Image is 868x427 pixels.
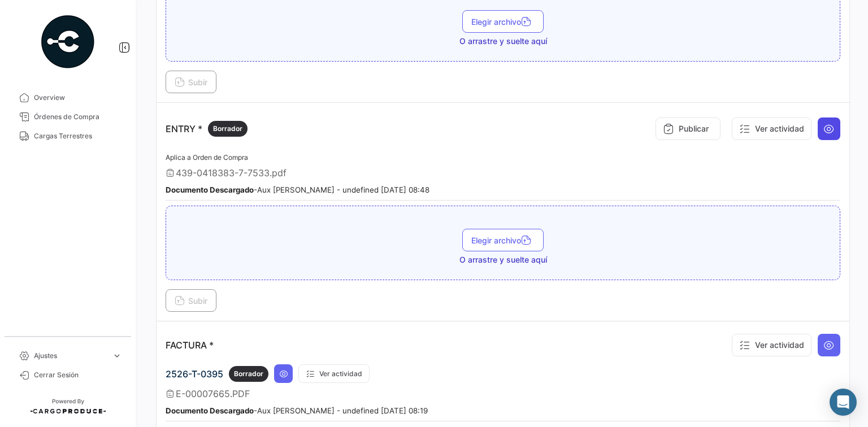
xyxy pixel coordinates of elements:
[166,406,254,415] b: Documento Descargado
[34,351,107,361] span: Ajustes
[9,127,127,146] a: Cargas Terrestres
[166,339,214,351] p: FACTURA *
[9,107,127,127] a: Órdenes de Compra
[166,71,216,93] button: Subir
[830,389,857,416] div: Abrir Intercom Messenger
[166,406,428,415] small: - Aux [PERSON_NAME] - undefined [DATE] 08:19
[213,124,242,134] span: Borrador
[166,368,223,380] span: 2526-T-0395
[166,121,248,137] p: ENTRY *
[175,77,207,87] span: Subir
[176,167,287,178] span: 439-0418383-7-7533.pdf
[732,117,811,140] button: Ver actividad
[34,93,122,103] span: Overview
[34,112,122,122] span: Órdenes de Compra
[166,185,254,194] b: Documento Descargado
[462,10,544,33] button: Elegir archivo
[166,289,216,312] button: Subir
[166,153,248,162] span: Aplica a Orden de Compra
[34,370,122,380] span: Cerrar Sesión
[9,88,127,107] a: Overview
[459,36,547,47] span: O arrastre y suelte aquí
[176,388,250,399] span: E-00007665.PDF
[732,334,811,356] button: Ver actividad
[471,236,535,245] span: Elegir archivo
[112,351,122,361] span: expand_more
[656,117,721,140] button: Publicar
[471,17,535,27] span: Elegir archivo
[459,254,547,265] span: O arrastre y suelte aquí
[234,369,263,379] span: Borrador
[166,185,429,194] small: - Aux [PERSON_NAME] - undefined [DATE] 08:48
[462,229,544,251] button: Elegir archivo
[298,364,370,383] button: Ver actividad
[40,14,96,70] img: powered-by.png
[34,131,122,141] span: Cargas Terrestres
[175,296,207,306] span: Subir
